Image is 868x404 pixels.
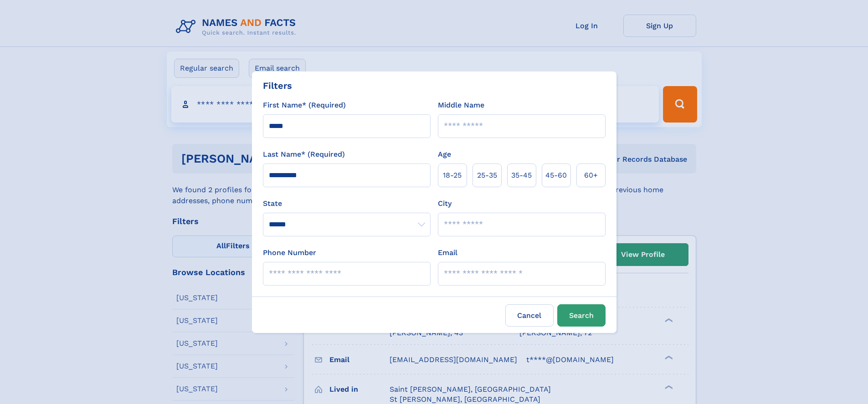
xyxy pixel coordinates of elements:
span: 60+ [584,170,598,181]
span: 25‑35 [477,170,497,181]
span: 45‑60 [545,170,567,181]
label: Cancel [505,304,554,327]
label: State [263,198,431,209]
span: 18‑25 [443,170,462,181]
label: City [438,198,452,209]
label: Middle Name [438,100,484,111]
label: Email [438,247,457,258]
span: 35‑45 [511,170,532,181]
label: Last Name* (Required) [263,149,345,160]
label: Phone Number [263,247,316,258]
label: First Name* (Required) [263,100,346,111]
button: Search [557,304,606,327]
label: Age [438,149,451,160]
div: Filters [263,79,292,92]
